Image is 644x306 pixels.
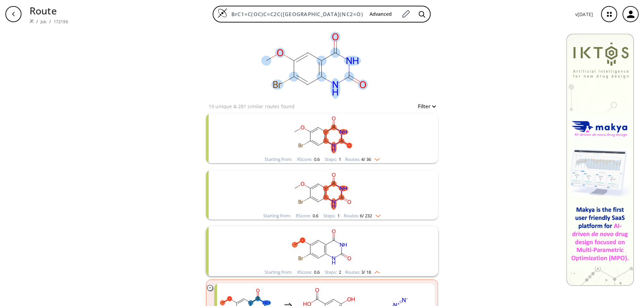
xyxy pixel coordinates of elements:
[30,19,34,23] img: Spaya logo
[338,269,341,275] span: 2
[209,103,294,110] p: 19 unique & 281 similar routes found
[49,18,51,25] li: /
[248,28,382,102] svg: BrC1=C(OC)C=C2C(NC(NC2=O)=O)=C1
[265,270,292,274] div: Starting from:
[297,157,320,162] div: RScore :
[371,156,380,161] img: Down
[41,19,46,25] a: Job
[265,157,292,162] div: Starting from:
[323,214,340,218] div: Steps :
[313,269,320,275] span: 0.6
[54,19,68,25] a: 172196
[235,114,409,156] svg: COc1cc2c(=O)[nH]c(=O)[nH]c2cc1Br
[566,34,634,286] img: Banner
[336,213,340,219] span: 1
[360,214,372,218] span: 6 / 232
[227,11,364,17] input: Enter SMILES
[325,157,341,162] div: Steps :
[575,11,593,18] p: v [DATE]
[235,170,409,212] svg: COc1cc2c(=O)[nH]c(=O)[nH]c2cc1Br
[345,270,380,274] div: Routes:
[235,226,409,268] svg: COc1cc2c(=O)[nH]c(=O)[nH]c2cc1Br
[344,214,381,218] div: Routes:
[296,214,318,218] div: RScore :
[263,214,291,218] div: Starting from:
[345,157,380,162] div: Routes:
[414,104,435,109] button: Filter
[30,3,68,18] p: Route
[313,156,320,162] span: 0.6
[361,157,371,162] span: 4 / 36
[371,268,380,274] img: Up
[325,270,341,274] div: Steps :
[312,213,318,219] span: 0.6
[297,270,320,274] div: RScore :
[338,156,341,162] span: 1
[364,8,397,20] button: Advanced
[361,270,371,274] span: 3 / 18
[217,8,227,18] img: Logo Spaya
[372,212,381,217] img: Down
[36,18,38,25] li: /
